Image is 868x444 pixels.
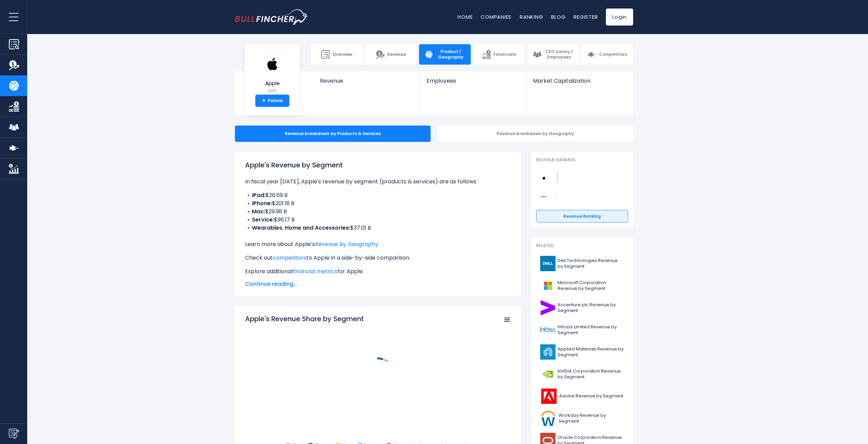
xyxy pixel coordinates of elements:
[457,13,472,20] a: Home
[536,320,628,339] a: Infosys Limited Revenue by Segment
[536,365,628,383] a: NVIDIA Corporation Revenue by Segment
[235,9,308,25] img: bullfincher logo
[574,13,598,20] a: Register
[315,240,378,248] a: Revenue by Geography
[540,366,556,382] img: NVDA logo
[494,52,516,57] span: Financials
[245,280,511,288] span: Continue reading...
[559,413,624,424] span: Workday Revenue by Segment
[260,81,284,86] span: Apple
[245,178,511,186] p: In fiscal year [DATE], Apple's revenue by segment (products & services) are as follows:
[544,49,574,60] span: CEO Salary / Employees
[293,267,337,275] a: financial metrics
[520,13,543,20] a: Ranking
[527,44,579,65] a: CEO Salary / Employees
[536,343,628,361] a: Applied Materials Revenue by Segment
[533,78,626,84] span: Market Capitalization
[536,210,628,223] a: Revenue Ranking
[365,44,417,65] a: Revenue
[606,9,633,26] a: Login
[245,240,511,248] p: Learn more about Apple’s
[540,174,548,182] img: Apple competitors logo
[558,280,624,292] span: Microsoft Corporation Revenue by Segment
[540,322,556,338] img: INFY logo
[252,199,272,207] b: iPhone:
[558,346,624,358] span: Applied Materials Revenue by Segment
[255,95,289,107] a: +Follow
[536,409,628,428] a: Workday Revenue by Segment
[558,302,624,314] span: Accenture plc Revenue by Segment
[536,298,628,317] a: Accenture plc Revenue by Segment
[536,243,628,249] p: Related
[320,78,413,84] span: Revenue
[245,224,511,232] li: $37.01 B
[473,44,525,65] a: Financials
[540,256,556,271] img: DELL logo
[245,208,511,216] li: $29.98 B
[540,300,556,315] img: ACN logo
[419,44,471,65] a: Product / Geography
[540,411,557,426] img: WDAY logo
[252,208,265,215] b: Mac:
[536,157,628,163] p: Revenue Ranking
[245,160,511,170] h1: Apple's Revenue by Segment
[311,44,363,65] a: Overview
[245,199,511,208] li: $201.18 B
[559,393,623,399] span: Adobe Revenue by Segment
[262,98,266,104] strong: +
[551,13,565,20] a: Blog
[526,71,632,96] a: Market Capitalization
[536,387,628,406] a: Adobe Revenue by Segment
[387,52,406,57] span: Revenue
[558,258,624,269] span: Dell Technologies Revenue by Segment
[260,52,285,95] a: Apple AAPL
[581,44,633,65] a: Competitors
[245,267,511,276] p: Explore additional for Apple.
[252,191,266,199] b: iPad:
[252,216,274,224] b: Service:
[420,71,526,96] a: Employees
[245,191,511,199] li: $26.69 B
[558,368,624,380] span: NVIDIA Corporation Revenue by Segment
[333,52,352,57] span: Overview
[536,254,628,273] a: Dell Technologies Revenue by Segment
[260,88,284,94] small: AAPL
[437,126,633,142] div: Revenue breakdown by Geography
[540,344,556,360] img: AMAT logo
[599,52,627,57] span: Competitors
[273,254,306,262] a: competitors
[540,278,556,293] img: MSFT logo
[245,216,511,224] li: $96.17 B
[436,49,465,60] span: Product / Geography
[536,276,628,295] a: Microsoft Corporation Revenue by Segment
[427,78,519,84] span: Employees
[245,254,511,262] p: Check out to Apple in a side-by-side comparison.
[313,71,420,96] a: Revenue
[481,13,512,20] a: Companies
[245,314,364,324] tspan: Apple's Revenue Share by Segment
[235,9,308,25] a: Go to homepage
[235,126,431,142] div: Revenue breakdown by Products & Services
[558,324,624,336] span: Infosys Limited Revenue by Segment
[540,389,557,404] img: ADBE logo
[540,192,548,201] img: Sony Group Corporation competitors logo
[252,224,350,232] b: Wearables, Home and Accessories:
